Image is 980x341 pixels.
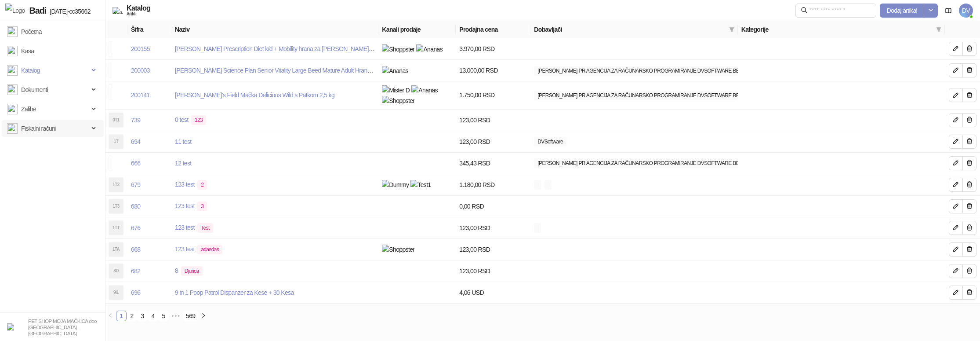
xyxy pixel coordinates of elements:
[109,135,123,149] div: 1T
[941,4,955,18] a: Dokumentacija
[105,311,116,321] li: Prethodna strana
[29,6,47,15] span: Badi
[197,223,213,233] span: Test
[175,267,206,274] a: 8
[959,4,973,18] span: DV
[131,268,140,275] a: 682
[456,60,530,81] td: 13.000,00 RSD
[456,174,530,196] td: 1.180,00 RSD
[7,23,42,40] a: Početna
[169,311,183,321] li: Sledećih 5 Strana
[534,66,766,76] span: [PERSON_NAME] PR AGENCIJA ZA RAČUNARSKO PROGRAMIRANJE DVSOFTWARE BELA CRKVA
[382,44,414,54] img: Shoppster
[934,23,943,36] span: filter
[159,311,168,321] a: 5
[137,311,148,321] li: 3
[741,25,933,34] span: Kategorije
[530,21,737,38] th: Dobavljači
[727,23,736,36] span: filter
[148,311,158,321] a: 4
[197,245,222,254] span: adasdas
[108,313,113,318] span: left
[131,67,150,74] a: 200003
[456,217,530,239] td: 123,00 RSD
[171,21,378,38] th: Naziv
[534,158,766,168] span: [PERSON_NAME] PR AGENCIJA ZA RAČUNARSKO PROGRAMIRANJE DVSOFTWARE BELA CRKVA
[201,313,206,318] span: right
[534,25,725,34] span: Dobavljači
[171,153,378,174] td: 12 test
[131,203,140,210] a: 680
[456,196,530,217] td: 0,00 RSD
[456,282,530,304] td: 4,06 USD
[887,7,918,14] span: Dodaj artikal
[169,311,183,321] span: •••
[109,242,123,257] div: 1TA
[382,180,409,190] img: Dummy
[171,81,378,110] td: Sam's Field Mačka Delicious Wild s Patkom 2,5 kg
[936,27,941,32] span: filter
[116,311,126,321] a: 1
[410,180,431,190] img: Test1
[171,38,378,60] td: Hill's Prescription Diet k/d + Mobility hrana za mačke 1,5 kg
[21,120,56,137] span: Fiskalni računi
[109,264,123,278] div: 8D
[131,246,140,253] a: 668
[175,224,217,231] a: 123 test
[198,311,209,321] button: right
[181,266,203,276] span: Djurica
[5,4,25,18] img: Logo
[21,62,40,79] span: Katalog
[7,323,14,330] img: 64x64-companyLogo-b2da54f3-9bca-40b5-bf51-3603918ec158.png
[171,60,378,81] td: Hill's Science Plan Senior Vitality Large Beed Mature Adult Hrana za Pse sa Piletinom i Pirinčem ...
[456,239,530,260] td: 123,00 RSD
[116,311,127,321] li: 1
[175,67,460,74] a: [PERSON_NAME] Science Plan Senior Vitality Large Beed Mature Adult Hrana za Pse sa Piletinom i Pi...
[175,45,385,52] a: [PERSON_NAME] Prescription Diet k/d + Mobility hrana za [PERSON_NAME] 1,5 kg
[198,311,209,321] li: Sledeća strana
[456,81,530,110] td: 1.750,00 RSD
[183,311,198,321] li: 569
[131,224,140,231] a: 676
[127,21,171,38] th: Šifra
[131,92,150,99] a: 200141
[28,318,97,336] small: PET SHOP MOJA MAČKICA doo [GEOGRAPHIC_DATA]-[GEOGRAPHIC_DATA]
[7,42,34,60] a: Kasa
[416,44,443,54] img: Ananas
[175,289,294,296] a: 9 in 1 Poop Patrol Dispanzer za Kese + 30 Kesa
[131,289,140,296] a: 696
[382,85,410,95] img: Mister D
[378,21,456,38] th: Kanali prodaje
[131,160,140,167] a: 666
[127,5,150,12] div: Katalog
[127,311,137,321] a: 2
[148,311,158,321] li: 4
[456,131,530,153] td: 123,00 RSD
[131,138,140,145] a: 694
[138,311,147,321] a: 3
[113,7,123,14] img: Artikli
[175,92,334,99] a: [PERSON_NAME]'s Field Mačka Delicious Wild s Patkom 2,5 kg
[456,110,530,131] td: 123,00 RSD
[109,199,123,213] div: 1T3
[456,21,530,38] th: Prodajna cena
[109,286,123,300] div: 9I1
[127,311,137,321] li: 2
[729,27,734,32] span: filter
[171,131,378,153] td: 11 test
[131,181,140,188] a: 679
[127,12,150,16] div: Artikli
[534,91,766,100] span: [PERSON_NAME] PR AGENCIJA ZA RAČUNARSKO PROGRAMIRANJE DVSOFTWARE BELA CRKVA
[21,100,36,118] span: Zalihe
[109,113,123,127] div: 0T1
[109,221,123,235] div: 1TT
[175,246,226,253] a: 123 test
[175,138,192,145] a: 11 test
[175,181,211,188] a: 123 test
[171,282,378,304] td: 9 in 1 Poop Patrol Dispanzer za Kese + 30 Kesa
[411,85,438,95] img: Ananas
[105,311,116,321] button: left
[183,311,198,321] a: 569
[456,260,530,282] td: 123,00 RSD
[131,117,140,124] a: 739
